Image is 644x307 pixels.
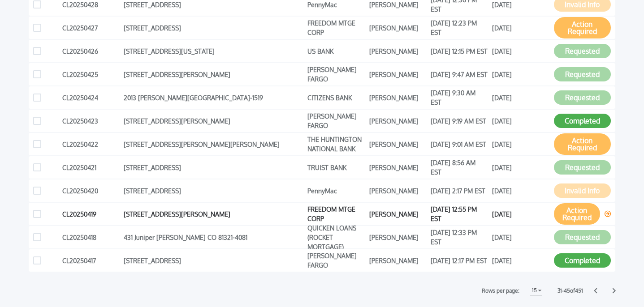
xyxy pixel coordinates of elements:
div: [DATE] 9:01 AM EST [431,137,488,151]
div: 431 Juniper [PERSON_NAME] CO 81321-4081 [124,230,303,244]
button: Action Required [554,17,611,38]
div: CL20250417 [62,254,119,267]
div: [PERSON_NAME] FARGO [307,114,364,128]
div: [PERSON_NAME] FARGO [307,254,364,267]
div: [DATE] 12:17 PM EST [431,254,488,267]
div: CL20250418 [62,230,119,244]
div: [DATE] [492,21,549,34]
div: [PERSON_NAME] [369,230,426,244]
div: [PERSON_NAME] [369,114,426,128]
div: [DATE] [492,137,549,151]
div: [DATE] [492,161,549,174]
div: [DATE] [492,68,549,81]
button: Requested [554,67,611,81]
div: [STREET_ADDRESS] [124,21,303,34]
div: CL20250423 [62,114,119,128]
div: CL20250421 [62,161,119,174]
div: CL20250422 [62,137,119,151]
div: QUICKEN LOANS (ROCKET MORTGAGE) [307,230,364,244]
div: 2013 [PERSON_NAME][GEOGRAPHIC_DATA]-1519 [124,91,303,104]
div: FREEDOM MTGE CORP [307,21,364,34]
div: [DATE] 9:30 AM EST [431,91,488,104]
h1: 15 [530,285,539,296]
button: Invalid Info [554,183,611,198]
div: [STREET_ADDRESS][PERSON_NAME] [124,207,303,221]
div: [DATE] 12:23 PM EST [431,21,488,34]
label: 31 - 45 of 451 [558,286,583,295]
div: [STREET_ADDRESS][US_STATE] [124,44,303,58]
div: CL20250419 [62,207,119,221]
div: [PERSON_NAME] [369,68,426,81]
div: [DATE] [492,230,549,244]
div: [PERSON_NAME] [369,137,426,151]
div: [PERSON_NAME] [369,184,426,197]
div: [STREET_ADDRESS][PERSON_NAME][PERSON_NAME] [124,137,303,151]
div: [PERSON_NAME] FARGO [307,68,364,81]
div: [DATE] 8:56 AM EST [431,161,488,174]
div: [DATE] 9:19 AM EST [431,114,488,128]
div: [DATE] 12:15 PM EST [431,44,488,58]
div: [STREET_ADDRESS] [124,184,303,197]
div: [STREET_ADDRESS][PERSON_NAME] [124,114,303,128]
div: [PERSON_NAME] [369,161,426,174]
div: TRUIST BANK [307,161,364,174]
div: FREEDOM MTGE CORP [307,207,364,221]
div: [DATE] 12:55 PM EST [431,207,488,221]
div: CITIZENS BANK [307,91,364,104]
button: Requested [554,230,611,244]
div: CL20250427 [62,21,119,34]
div: CL20250424 [62,91,119,104]
button: Requested [554,44,611,58]
button: Completed [554,114,611,128]
div: [DATE] 2:17 PM EST [431,184,488,197]
div: [PERSON_NAME] [369,21,426,34]
div: [PERSON_NAME] [369,254,426,267]
div: [DATE] [492,254,549,267]
label: Rows per page: [482,286,519,295]
div: [DATE] 9:47 AM EST [431,68,488,81]
div: [STREET_ADDRESS] [124,254,303,267]
div: [DATE] [492,184,549,197]
div: CL20250420 [62,184,119,197]
div: CL20250426 [62,44,119,58]
button: Action Required [554,203,600,225]
button: Requested [554,90,611,105]
div: US BANK [307,44,364,58]
div: [STREET_ADDRESS][PERSON_NAME] [124,68,303,81]
button: Action Required [554,133,611,155]
div: [PERSON_NAME] [369,44,426,58]
div: [PERSON_NAME] [369,91,426,104]
button: 15 [530,286,542,295]
div: THE HUNTINGTON NATIONAL BANK [307,137,364,151]
div: PennyMac [307,184,364,197]
div: CL20250425 [62,68,119,81]
div: [DATE] [492,207,549,221]
div: [DATE] 12:33 PM EST [431,230,488,244]
div: [DATE] [492,91,549,104]
div: [PERSON_NAME] [369,207,426,221]
div: [STREET_ADDRESS] [124,161,303,174]
button: Requested [554,160,611,175]
button: Completed [554,253,611,268]
div: [DATE] [492,114,549,128]
div: [DATE] [492,44,549,58]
